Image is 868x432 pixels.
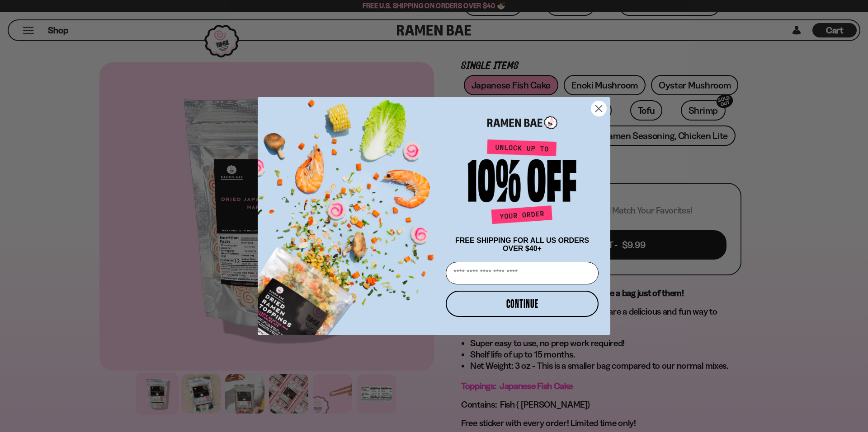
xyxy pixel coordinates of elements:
img: ce7035ce-2e49-461c-ae4b-8ade7372f32c.png [258,89,442,335]
img: Unlock up to 10% off [466,139,579,228]
span: FREE SHIPPING FOR ALL US ORDERS OVER $40+ [455,237,589,252]
button: CONTINUE [446,291,599,317]
img: Ramen Bae Logo [487,115,557,130]
button: Close dialog [591,101,607,116]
